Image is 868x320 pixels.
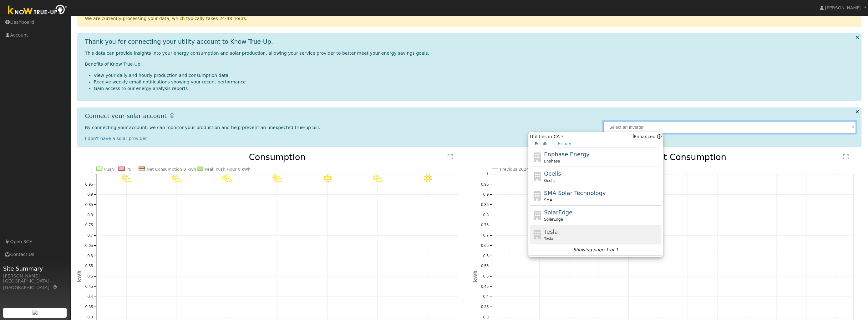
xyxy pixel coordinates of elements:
[324,174,331,182] i: 9/28 - Clear
[85,61,856,67] p: Benefits of Know True-Up:
[146,167,196,172] text: Net Consumption 0 kWh
[94,79,856,85] li: Receive weekly email notifications showing your recent performance
[87,315,93,319] text: 0.3
[573,247,618,253] i: Showing page 1 of 1
[481,305,488,309] text: 0.35
[87,295,93,299] text: 0.4
[486,172,489,176] text: 1
[87,192,93,197] text: 0.9
[544,209,572,216] span: SolarEdge
[843,153,849,160] text: 
[104,167,114,172] text: Push
[481,182,488,187] text: 0.95
[85,38,273,45] h1: Thank you for connecting your utility account to Know True-Up.
[530,133,661,140] span: Utilities in
[85,284,93,289] text: 0.45
[85,264,93,268] text: 0.55
[87,213,93,217] text: 0.8
[87,274,93,278] text: 0.5
[85,223,93,227] text: 0.75
[544,190,606,196] span: SMA Solar Technology
[85,125,320,130] span: By connecting your account, we can monitor your production and help prevent an unexpected true-up...
[87,233,93,237] text: 0.7
[87,254,93,258] text: 0.6
[544,217,563,222] span: SolarEdge
[5,3,70,17] img: Know True-Up
[85,182,93,187] text: 0.95
[448,153,453,160] text: 
[85,51,429,56] span: This data can provide insights into your energy consumption and solar production, allowing your s...
[483,192,488,197] text: 0.9
[630,134,634,138] input: Enhanced
[544,236,553,242] span: Tesla
[483,254,488,258] text: 0.6
[554,133,563,140] a: CA
[85,112,167,120] h1: Connect your solar account
[91,172,93,176] text: 1
[530,140,553,147] a: Results
[85,305,93,309] text: 0.35
[483,315,488,319] text: 0.3
[544,197,552,203] span: SMA
[272,174,282,182] i: 9/27 - PartlyCloudy
[172,174,181,182] i: 9/25 - PartlyCloudy
[94,85,856,92] li: Gain access to our energy analysis reports
[544,178,555,183] span: Qcells
[630,133,656,140] label: Enhanced
[481,243,488,248] text: 0.65
[424,174,432,182] i: 9/30 - MostlyClear
[603,121,856,133] input: Select an Inverter
[3,273,67,279] div: [PERSON_NAME]
[657,134,661,139] a: Enhanced Providers
[481,284,488,289] text: 0.45
[544,170,561,177] span: Qcells
[825,5,861,10] span: [PERSON_NAME]
[373,174,383,182] i: 9/29 - PartlyCloudy
[544,151,590,157] span: Enphase Energy
[619,152,726,162] text: Annual Net Consumption
[126,167,134,172] text: Pull
[483,233,488,237] text: 0.7
[121,174,131,182] i: 9/24 - PartlyCloudy
[94,72,856,79] li: View your daily and hourly production and consumption data
[33,310,38,315] img: retrieve
[472,271,478,282] text: kWh
[483,274,488,278] text: 0.5
[544,228,558,235] span: Tesla
[544,158,560,164] span: Enphase
[205,167,251,172] text: Peak Push Hour 0 kWh
[85,243,93,248] text: 0.65
[3,278,67,291] div: [GEOGRAPHIC_DATA], [GEOGRAPHIC_DATA]
[249,152,306,162] text: Consumption
[500,167,543,172] text: Previous 2024 0 kWh
[481,202,488,207] text: 0.85
[85,136,147,141] a: I don't have a solar provider
[85,202,93,207] text: 0.85
[483,295,488,299] text: 0.4
[481,223,488,227] text: 0.75
[76,271,82,282] text: kWh
[553,140,576,147] a: History
[53,285,58,290] a: Map
[85,16,247,21] span: We are currently processing your data, which typically takes 24-48 hours.
[630,133,662,140] span: Show enhanced providers
[481,264,488,268] text: 0.55
[483,213,488,217] text: 0.8
[3,264,67,273] span: Site Summary
[222,174,232,182] i: 9/26 - PartlyCloudy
